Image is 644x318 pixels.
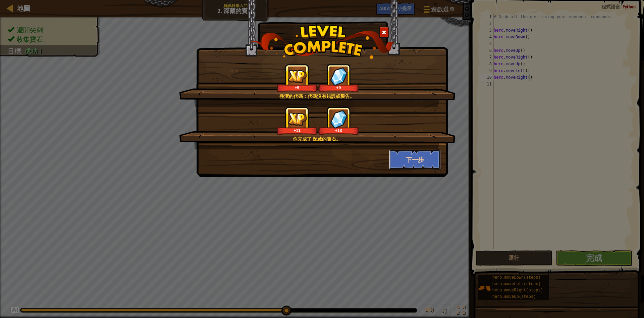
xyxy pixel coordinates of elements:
div: +9 [320,85,358,90]
img: level_complete.png [250,25,394,59]
img: reward_icon_gems.png [330,67,347,85]
div: 整潔的代碼：代碼​​沒有錯誤或警告。 [211,93,423,100]
div: +11 [278,128,316,133]
img: reward_icon_xp.png [288,112,307,126]
img: reward_icon_xp.png [288,70,307,83]
img: reward_icon_gems.png [330,110,347,128]
div: 你完成了 深藏的寶石。 [211,136,423,142]
div: +5 [278,85,316,90]
button: 下一步 [389,149,441,170]
div: +18 [320,128,358,133]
